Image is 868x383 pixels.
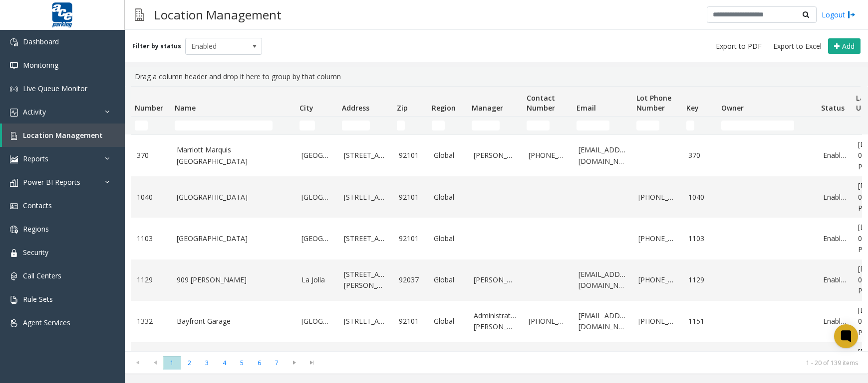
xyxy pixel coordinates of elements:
[769,39,826,53] button: Export to Excel
[399,274,422,285] a: 92037
[688,316,711,327] a: 1151
[434,192,462,203] a: Global
[10,38,18,46] img: 'icon'
[171,117,295,134] td: Name Filter
[10,132,18,140] img: 'icon'
[23,84,87,93] span: Live Queue Monitor
[579,269,626,291] a: [EMAIL_ADDRESS][DOMAIN_NAME]
[23,60,58,70] span: Monitoring
[137,316,165,327] a: 1332
[23,154,48,163] span: Reports
[712,39,766,53] button: Export to PDF
[716,41,762,51] span: Export to PDF
[688,274,711,285] a: 1129
[434,150,462,161] a: Global
[636,93,671,113] span: Lot Phone Number
[432,121,445,130] input: Region Filter
[216,356,233,370] span: Page 4
[233,356,251,370] span: Page 5
[579,310,626,333] a: [EMAIL_ADDRESS][DOMAIN_NAME]
[399,233,422,244] a: 92101
[10,109,18,117] img: 'icon'
[399,150,422,161] a: 92101
[344,316,387,327] a: [STREET_ADDRESS]
[10,202,18,210] img: 'icon'
[137,150,165,161] a: 370
[848,9,856,20] img: logout
[23,271,61,280] span: Call Centers
[823,233,846,244] a: Enabled
[823,316,846,327] a: Enabled
[817,117,852,134] td: Status Filter
[721,121,794,130] input: Owner Filter
[397,121,405,130] input: Zip Filter
[23,248,48,257] span: Security
[23,130,103,140] span: Location Management
[393,117,428,134] td: Zip Filter
[472,103,503,113] span: Manager
[397,103,408,113] span: Zip
[177,144,289,167] a: Marriott Marquis [GEOGRAPHIC_DATA]
[773,41,822,51] span: Export to Excel
[132,42,181,51] label: Filter by status
[717,117,817,134] td: Owner Filter
[23,318,70,327] span: Agent Services
[344,233,387,244] a: [STREET_ADDRESS]
[23,107,46,117] span: Activity
[688,233,711,244] a: 1103
[299,121,315,130] input: City Filter
[828,38,861,54] button: Add
[686,103,699,113] span: Key
[177,274,289,285] a: 909 [PERSON_NAME]
[175,103,196,113] span: Name
[577,121,609,130] input: Email Filter
[527,93,555,113] span: Contact Number
[523,117,573,134] td: Contact Number Filter
[177,192,289,203] a: [GEOGRAPHIC_DATA]
[135,103,163,113] span: Number
[135,121,148,130] input: Number Filter
[137,233,165,244] a: 1103
[23,177,80,187] span: Power BI Reports
[344,150,387,161] a: [STREET_ADDRESS]
[23,37,59,46] span: Dashboard
[177,316,289,327] a: Bayfront Garage
[399,316,422,327] a: 92101
[10,319,18,327] img: 'icon'
[301,233,332,244] a: [GEOGRAPHIC_DATA]
[579,144,626,167] a: [EMAIL_ADDRESS][DOMAIN_NAME]
[342,103,369,113] span: Address
[149,2,287,27] h3: Location Management
[23,201,52,210] span: Contacts
[682,117,717,134] td: Key Filter
[10,85,18,93] img: 'icon'
[638,274,676,285] a: [PHONE_NUMBER]
[472,121,500,130] input: Manager Filter
[344,269,387,291] a: [STREET_ADDRESS][PERSON_NAME]
[23,224,49,234] span: Regions
[23,294,53,304] span: Rule Sets
[342,121,370,130] input: Address Filter
[125,86,868,351] div: Data table
[303,356,320,370] span: Go to the last page
[434,316,462,327] a: Global
[301,274,332,285] a: La Jolla
[10,179,18,187] img: 'icon'
[573,117,632,134] td: Email Filter
[688,150,711,161] a: 370
[305,359,318,367] span: Go to the last page
[10,272,18,280] img: 'icon'
[432,103,456,113] span: Region
[198,356,216,370] span: Page 3
[823,274,846,285] a: Enabled
[301,316,332,327] a: [GEOGRAPHIC_DATA]
[135,2,144,27] img: pageIcon
[577,103,596,113] span: Email
[468,117,523,134] td: Manager Filter
[326,359,858,367] kendo-pager-info: 1 - 20 of 139 items
[817,87,852,117] th: Status
[301,150,332,161] a: [GEOGRAPHIC_DATA]
[399,192,422,203] a: 92101
[721,103,744,113] span: Owner
[474,274,517,285] a: [PERSON_NAME]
